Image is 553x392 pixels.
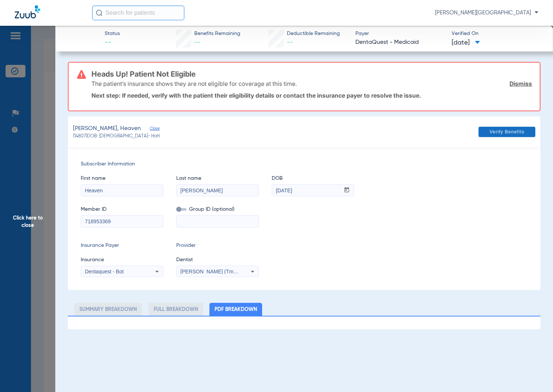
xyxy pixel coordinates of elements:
[479,127,535,137] button: Verify Benefits
[355,38,445,47] span: DentaQuest - Medicaid
[81,160,528,168] span: Subscriber Information
[435,9,538,17] span: [PERSON_NAME][GEOGRAPHIC_DATA]
[81,242,163,249] span: Insurance Payer
[272,175,354,182] span: DOB
[105,30,120,38] span: Status
[74,303,142,316] li: Summary Breakdown
[81,256,163,264] span: Insurance
[149,303,203,316] li: Full Breakdown
[15,6,40,18] img: Zuub Logo
[287,30,340,38] span: Deductible Remaining
[509,80,532,87] a: Dismiss
[91,80,297,87] p: The patient’s insurance shows they are not eligible for coverage at this time.
[96,10,102,16] img: Search Icon
[180,269,315,274] span: [PERSON_NAME] (Tmhp) [PERSON_NAME] 1902243660
[194,39,200,45] span: --
[209,303,262,316] li: PDF Breakdown
[340,185,354,196] button: Open calendar
[176,175,259,182] span: Last name
[176,242,259,249] span: Provider
[194,30,240,38] span: Benefits Remaining
[176,206,259,213] span: Group ID (optional)
[516,357,553,392] iframe: Chat Widget
[91,92,532,99] p: Next step: If needed, verify with the patient their eligibility details or contact the insurance ...
[176,256,259,264] span: Dentist
[77,70,86,79] img: error-icon
[73,124,141,133] span: [PERSON_NAME], Heaven
[452,30,541,38] span: Verified On
[150,126,156,133] span: Close
[85,269,124,274] span: Dentaquest - Bot
[452,38,480,48] span: [DATE]
[73,133,160,140] span: (14807) DOB: [DEMOGRAPHIC_DATA] - HoH
[91,70,532,78] h3: Heads Up! Patient Not Eligible
[490,129,525,135] span: Verify Benefits
[287,39,293,45] span: --
[92,6,184,20] input: Search for patients
[81,206,163,213] span: Member ID
[355,30,445,38] span: Payer
[81,175,163,182] span: First name
[105,38,120,47] span: --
